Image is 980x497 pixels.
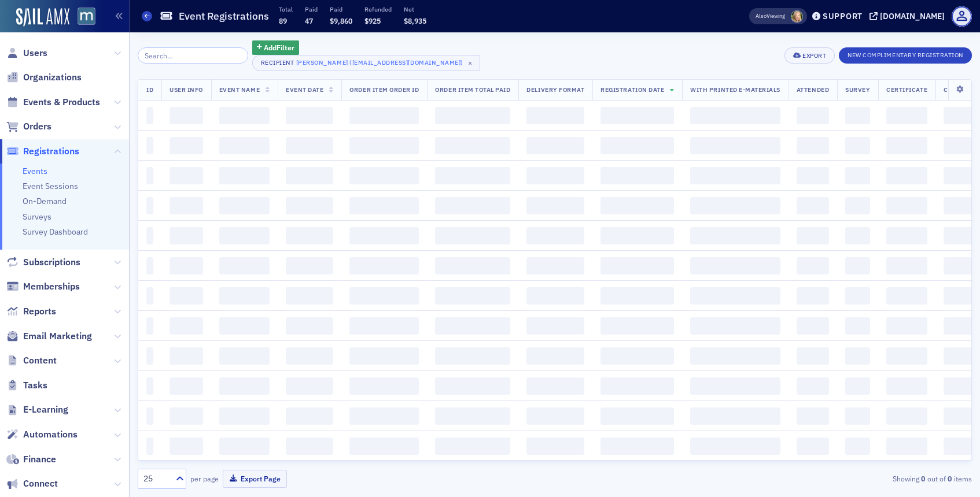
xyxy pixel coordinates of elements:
[6,477,58,490] a: Connect
[690,437,780,455] span: ‌
[435,197,510,214] span: ‌
[330,16,352,25] span: $9,860
[526,137,584,154] span: ‌
[886,317,927,335] span: ‌
[286,227,333,244] span: ‌
[170,287,203,305] span: ‌
[219,407,270,425] span: ‌
[845,287,870,305] span: ‌
[797,107,829,124] span: ‌
[47,275,156,284] span: Updated [DATE] 10:11 EDT
[6,145,79,158] a: Registrations
[219,347,270,365] span: ‌
[797,377,829,395] span: ‌
[690,407,780,425] span: ‌
[349,137,419,154] span: ‌
[286,167,333,184] span: ‌
[264,42,294,53] span: Add Filter
[252,55,480,71] button: Recipient[PERSON_NAME] ([EMAIL_ADDRESS][DOMAIN_NAME])×
[296,57,463,68] div: [PERSON_NAME] ([EMAIL_ADDRESS][DOMAIN_NAME])
[944,167,979,184] span: ‌
[600,137,674,154] span: ‌
[944,347,979,365] span: ‌
[170,347,203,365] span: ‌
[219,227,270,244] span: ‌
[886,137,927,154] span: ‌
[600,197,674,214] span: ‌
[286,107,333,124] span: ‌
[24,212,193,224] div: Send us a message
[23,477,58,490] span: Connect
[364,16,381,25] span: $925
[802,53,826,59] div: Export
[600,377,674,395] span: ‌
[51,175,119,187] div: [PERSON_NAME]
[146,347,153,365] span: ‌
[23,71,82,84] span: Organizations
[886,197,927,214] span: ‌
[23,120,51,133] span: Orders
[286,437,333,455] span: ‌
[702,473,972,484] div: Showing out of items
[305,5,318,13] p: Paid
[146,287,153,305] span: ‌
[797,167,829,184] span: ‌
[170,197,203,214] span: ‌
[279,5,293,13] p: Total
[23,403,68,416] span: E-Learning
[349,317,419,335] span: ‌
[6,47,47,60] a: Users
[146,86,153,94] span: ID
[784,47,835,64] button: Export
[286,86,323,94] span: Event Date
[756,12,767,20] div: Also
[17,306,215,329] button: Search for help
[6,120,51,133] a: Orders
[349,347,419,365] span: ‌
[219,137,270,154] span: ‌
[146,377,153,395] span: ‌
[690,317,780,335] span: ‌
[944,107,979,124] span: ‌
[600,287,674,305] span: ‌
[526,377,584,395] span: ‌
[146,137,153,154] span: ‌
[845,137,870,154] span: ‌
[526,107,584,124] span: ‌
[944,317,979,335] span: ‌
[6,96,100,109] a: Events & Products
[797,197,829,214] span: ‌
[797,317,829,335] span: ‌
[797,137,829,154] span: ‌
[146,18,169,42] img: Profile image for Luke
[168,18,191,42] img: Profile image for Aidan
[78,8,95,25] img: SailAMX
[435,137,510,154] span: ‌
[170,407,203,425] span: ‌
[146,407,153,425] span: ‌
[16,8,69,27] img: SailAMX
[435,107,510,124] span: ‌
[690,377,780,395] span: ‌
[23,47,47,60] span: Users
[286,377,333,395] span: ‌
[23,354,57,367] span: Content
[23,280,80,293] span: Memberships
[435,317,510,335] span: ‌
[349,287,419,305] span: ‌
[349,377,419,395] span: ‌
[349,407,419,425] span: ‌
[252,40,300,55] button: AddFilter
[870,12,949,20] button: [DOMAIN_NAME]
[170,437,203,455] span: ‌
[23,330,92,343] span: Email Marketing
[146,107,153,124] span: ‌
[944,197,979,214] span: ‌
[526,407,584,425] span: ‌
[170,107,203,124] span: ‌
[404,16,426,25] span: $8,935
[845,107,870,124] span: ‌
[944,377,979,395] span: ‌
[23,102,208,121] p: How can we help?
[24,311,94,324] span: Search for help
